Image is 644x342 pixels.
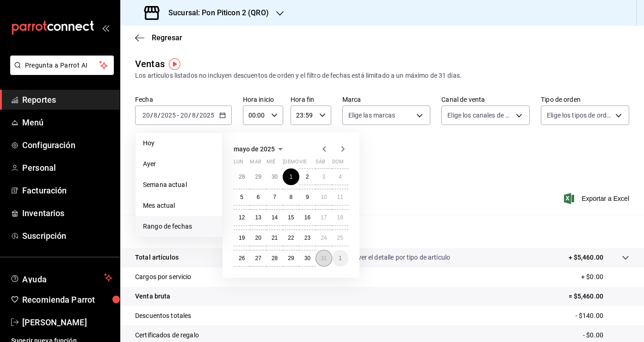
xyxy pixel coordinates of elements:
[143,180,215,190] span: Semana actual
[569,292,629,301] p: = $5,460.00
[316,168,332,185] button: 3 de mayo de 2025
[566,193,629,204] button: Exportar a Excel
[299,159,307,168] abbr: viernes
[153,112,158,119] input: --
[255,214,261,221] abbr: 13 de mayo de 2025
[332,159,344,168] abbr: domingo
[299,189,316,205] button: 9 de mayo de 2025
[316,189,332,205] button: 10 de mayo de 2025
[143,222,215,231] span: Rango de fechas
[102,24,109,31] button: open_drawer_menu
[272,214,278,221] abbr: 14 de mayo de 2025
[135,292,170,301] p: Venta bruta
[150,112,153,119] span: /
[22,162,112,174] span: Personal
[22,116,112,129] span: Menú
[283,189,299,205] button: 8 de mayo de 2025
[143,159,215,169] span: Ayer
[272,255,278,261] abbr: 28 de mayo de 2025
[239,174,245,180] abbr: 28 de abril de 2025
[337,194,343,200] abbr: 11 de mayo de 2025
[290,174,293,180] abbr: 1 de mayo de 2025
[321,194,327,200] abbr: 10 de mayo de 2025
[135,71,629,81] div: Los artículos listados no incluyen descuentos de orden y el filtro de fechas está limitado a un m...
[547,111,612,120] span: Elige los tipos de orden
[299,250,316,267] button: 30 de mayo de 2025
[299,209,316,226] button: 16 de mayo de 2025
[255,255,261,261] abbr: 27 de mayo de 2025
[158,112,161,119] span: /
[22,139,112,151] span: Configuración
[332,189,348,205] button: 11 de mayo de 2025
[22,93,112,106] span: Reportes
[135,33,182,42] button: Regresar
[250,250,266,267] button: 27 de mayo de 2025
[304,235,310,241] abbr: 23 de mayo de 2025
[250,159,261,168] abbr: martes
[234,159,243,168] abbr: lunes
[239,235,245,241] abbr: 19 de mayo de 2025
[332,168,348,185] button: 4 de mayo de 2025
[299,230,316,246] button: 23 de mayo de 2025
[316,230,332,246] button: 24 de mayo de 2025
[272,174,278,180] abbr: 30 de abril de 2025
[316,250,332,267] button: 31 de mayo de 2025
[257,194,260,200] abbr: 6 de mayo de 2025
[299,168,316,185] button: 2 de mayo de 2025
[142,112,150,119] input: --
[266,209,283,226] button: 14 de mayo de 2025
[339,174,342,180] abbr: 4 de mayo de 2025
[283,230,299,246] button: 22 de mayo de 2025
[321,255,327,261] abbr: 31 de mayo de 2025
[250,189,266,205] button: 6 de mayo de 2025
[180,112,188,119] input: --
[196,112,199,119] span: /
[22,207,112,219] span: Inventarios
[143,201,215,211] span: Mes actual
[135,96,232,103] label: Fecha
[188,112,191,119] span: /
[288,235,294,241] abbr: 22 de mayo de 2025
[337,214,343,221] abbr: 18 de mayo de 2025
[239,255,245,261] abbr: 26 de mayo de 2025
[239,214,245,221] abbr: 12 de mayo de 2025
[304,255,310,261] abbr: 30 de mayo de 2025
[321,214,327,221] abbr: 17 de mayo de 2025
[441,96,530,103] label: Canal de venta
[255,174,261,180] abbr: 29 de abril de 2025
[266,250,283,267] button: 28 de mayo de 2025
[143,138,215,148] span: Hoy
[161,112,176,119] input: ----
[283,168,299,185] button: 1 de mayo de 2025
[25,61,99,70] span: Pregunta a Parrot AI
[581,272,629,282] p: + $0.00
[135,57,165,71] div: Ventas
[266,230,283,246] button: 21 de mayo de 2025
[234,189,250,205] button: 5 de mayo de 2025
[304,214,310,221] abbr: 16 de mayo de 2025
[322,174,325,180] abbr: 3 de mayo de 2025
[192,112,196,119] input: --
[288,255,294,261] abbr: 29 de mayo de 2025
[234,250,250,267] button: 26 de mayo de 2025
[152,33,182,42] span: Regresar
[169,58,180,70] img: Tooltip marker
[250,209,266,226] button: 13 de mayo de 2025
[240,194,243,200] abbr: 5 de mayo de 2025
[255,235,261,241] abbr: 20 de mayo de 2025
[266,159,275,168] abbr: miércoles
[316,159,325,168] abbr: sábado
[583,330,629,340] p: - $0.00
[541,96,629,103] label: Tipo de orden
[234,145,275,153] span: mayo de 2025
[199,112,215,119] input: ----
[135,272,192,282] p: Cargos por servicio
[332,230,348,246] button: 25 de mayo de 2025
[337,235,343,241] abbr: 25 de mayo de 2025
[283,250,299,267] button: 29 de mayo de 2025
[306,174,309,180] abbr: 2 de mayo de 2025
[447,111,513,120] span: Elige los canales de venta
[22,230,112,242] span: Suscripción
[283,209,299,226] button: 15 de mayo de 2025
